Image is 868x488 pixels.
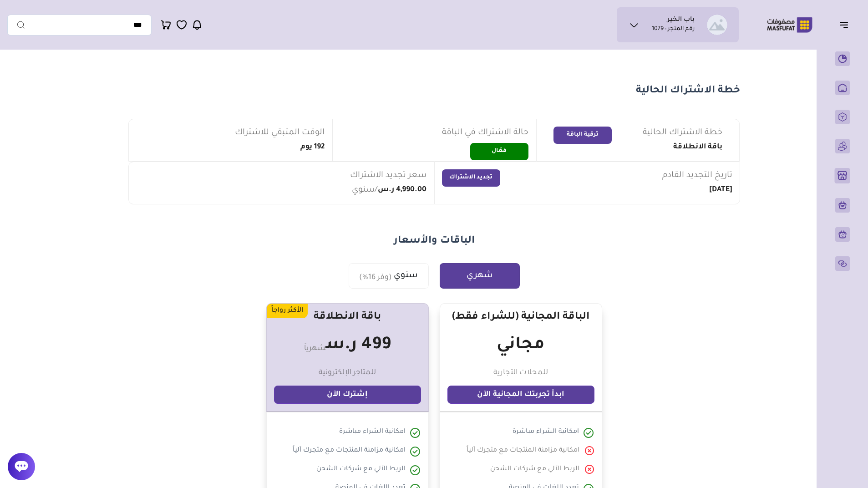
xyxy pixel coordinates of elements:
[709,186,732,195] h1: [DATE]
[497,331,545,360] h1: مجاني
[652,25,695,34] p: رقم المتجر : 1079
[447,386,594,404] a: ابدأ تجربتك المجانية الآن
[490,464,579,476] div: الربط الآلي مع شركات الشحن
[513,427,579,438] div: امكانية الشراء مباشرة
[235,127,325,139] span: الوقت المتبقي للاشتراك
[452,311,589,324] h1: الباقة المجانية (للشراء فقط)
[662,169,732,182] span: تاريخ التجديد القادم
[339,427,406,438] div: امكانية الشراء مباشرة
[359,272,392,283] sub: (وفر 16%)
[314,311,381,324] h1: باقة الانطلاقة
[293,446,406,457] div: امكانية مزامنة المنتجات مع متجرك آلياً
[378,186,426,195] h1: 4,990.00 ر.س
[761,16,819,34] img: Logo
[267,304,308,318] div: الأكثر رواجاً
[470,143,528,160] button: فعّال
[493,367,548,378] p: للمحلات التجارية
[442,169,500,187] button: تجديد الاشتراك
[643,127,722,139] span: خطة الاشتراك الحالية
[350,169,426,182] span: سعر تجديد الاشتراك
[467,446,579,457] div: امكانية مزامنة المنتجات مع متجرك آلياً
[440,263,520,289] button: شهري
[349,263,429,289] button: سنوي(وفر 16%)
[667,16,695,25] h1: باب الخير
[707,15,727,35] img: باب الخير
[107,234,762,249] h1: الباقات والأسعار
[442,127,528,139] span: حالة الاشتراك في الباقة
[319,367,376,378] p: للمتاجر الإلكترونية
[300,143,325,152] h1: 192 يوم
[128,84,740,98] h1: خطة الاشتراك الحالية
[304,331,391,360] h1: 499 ر.س
[274,386,421,404] a: إشترك الآن
[553,127,612,144] button: ترقية الباقة
[316,464,406,476] div: الربط الآلي مع شركات الشحن
[673,143,722,152] h1: باقة الانطلاقة
[352,184,378,197] span: /سنوي
[304,345,326,353] sub: شهرياً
